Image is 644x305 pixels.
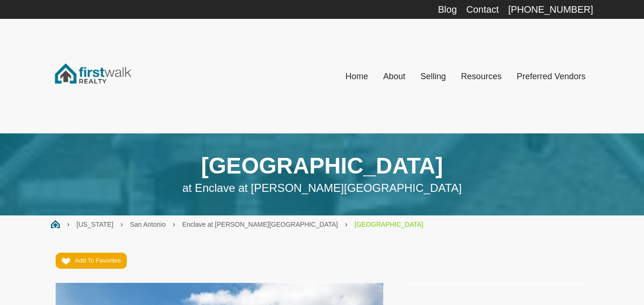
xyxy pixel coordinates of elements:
[413,66,454,87] a: Selling
[56,253,127,269] a: Add To Favorites
[509,66,593,87] a: Preferred Vendors
[508,5,593,14] div: [PHONE_NUMBER]
[338,66,376,87] a: Home
[182,181,462,194] span: at Enclave at [PERSON_NAME][GEOGRAPHIC_DATA]
[76,221,113,228] a: [US_STATE]
[355,221,423,228] a: [GEOGRAPHIC_DATA]
[454,66,509,87] a: Resources
[51,152,593,180] h1: [GEOGRAPHIC_DATA]
[376,66,413,87] a: About
[75,257,121,264] span: Add To Favorites
[182,221,338,228] a: Enclave at [PERSON_NAME][GEOGRAPHIC_DATA]
[130,221,166,228] a: San Antonio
